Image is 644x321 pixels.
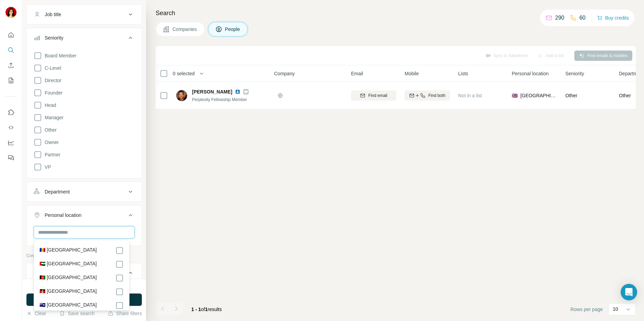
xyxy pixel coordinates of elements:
[27,6,142,23] button: Job title
[5,152,16,164] button: Feedback
[597,13,629,23] button: Buy credits
[45,212,81,219] div: Personal location
[520,92,557,99] span: [GEOGRAPHIC_DATA]
[42,126,57,133] span: Other
[42,114,64,121] span: Manager
[565,93,577,98] span: Other
[156,8,636,18] h4: Search
[42,102,56,109] span: Head
[45,34,63,41] div: Seniority
[42,151,60,158] span: Partner
[235,89,240,95] img: LinkedIn logo
[108,310,142,317] button: Share filters
[579,14,586,22] p: 60
[39,246,97,255] label: 🇦🇩 [GEOGRAPHIC_DATA]
[405,90,450,101] button: Find both
[225,26,241,33] span: People
[27,265,142,284] button: Company1
[621,284,637,300] div: Open Intercom Messenger
[5,7,16,18] img: Avatar
[5,59,16,71] button: Enrich CSV
[27,30,142,49] button: Seniority
[176,90,187,101] img: Avatar
[27,184,142,200] button: Department
[172,26,197,33] span: Companies
[613,306,618,312] p: 10
[191,307,222,312] span: results
[42,77,61,84] span: Director
[565,70,584,77] span: Seniority
[39,260,97,268] label: 🇦🇪 [GEOGRAPHIC_DATA]
[205,307,208,312] span: 1
[42,52,77,59] span: Board Member
[45,11,61,18] div: Job title
[555,14,564,22] p: 290
[512,92,518,99] span: 🇬🇧
[368,92,387,99] span: Find email
[42,89,63,96] span: Founder
[351,90,396,101] button: Find email
[59,310,94,317] button: Save search
[39,274,97,282] label: 🇦🇫 [GEOGRAPHIC_DATA]
[5,44,16,56] button: Search
[173,70,195,77] span: 0 selected
[619,92,631,99] span: Other
[274,70,295,77] span: Company
[192,97,247,102] span: Perplexity Fellowship Member
[42,65,61,71] span: C-Level
[5,29,16,41] button: Quick start
[42,164,51,170] span: VP
[39,288,97,296] label: 🇦🇬 [GEOGRAPHIC_DATA]
[512,70,549,77] span: Personal location
[5,136,16,149] button: Dashboard
[26,310,46,317] button: Clear
[26,294,142,306] button: Run search
[5,74,16,87] button: My lists
[27,207,142,226] button: Personal location
[191,307,201,312] span: 1 - 1
[39,301,97,310] label: 🇦🇮 [GEOGRAPHIC_DATA]
[458,93,482,98] span: Not in a list
[619,70,644,77] span: Department
[405,70,419,77] span: Mobile
[5,106,16,119] button: Use Surfe on LinkedIn
[570,306,603,313] span: Rows per page
[428,92,445,99] span: Find both
[42,139,59,146] span: Owner
[192,88,232,95] span: [PERSON_NAME]
[458,70,468,77] span: Lists
[351,70,363,77] span: Email
[5,121,16,134] button: Use Surfe API
[45,188,70,195] div: Department
[201,307,205,312] span: of
[26,253,142,259] p: Company information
